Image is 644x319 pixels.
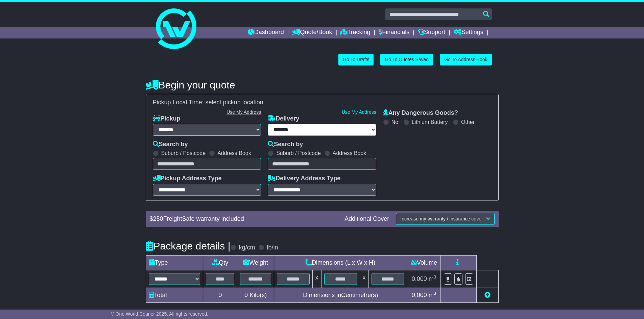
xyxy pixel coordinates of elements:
a: Add new item [484,292,491,298]
label: Search by [268,141,303,148]
label: Pickup Address Type [153,175,222,182]
label: lb/in [267,244,278,251]
a: Settings [454,27,483,38]
label: No [391,119,398,125]
h4: Begin your quote [146,79,499,90]
label: Suburb / Postcode [161,150,206,156]
td: Dimensions (L x W x H) [274,255,407,270]
td: Weight [237,255,274,270]
span: © One World Courier 2025. All rights reserved. [111,311,209,317]
sup: 3 [434,274,436,280]
td: 0 [203,288,237,302]
a: Support [418,27,445,38]
label: Pickup [153,115,181,123]
sup: 3 [434,291,436,296]
label: Suburb / Postcode [276,150,321,156]
td: Qty [203,255,237,270]
td: x [312,270,321,288]
span: Increase my warranty / insurance cover [400,216,483,221]
span: 0 [244,292,248,298]
label: Search by [153,141,188,148]
td: Kilo(s) [237,288,274,302]
a: Go To Address Book [440,54,492,65]
a: Dashboard [248,27,284,38]
div: $ FreightSafe warranty included [146,215,341,223]
a: Tracking [340,27,370,38]
div: Additional Cover [341,215,392,223]
label: Lithium Battery [412,119,448,125]
label: Other [461,119,475,125]
label: Delivery Address Type [268,175,340,182]
span: 0.000 [412,275,427,282]
label: Any Dangerous Goods? [383,109,458,117]
td: x [360,270,368,288]
h4: Package details | [146,240,231,251]
a: Quote/Book [292,27,332,38]
label: kg/cm [239,244,255,251]
span: 0.000 [412,292,427,298]
button: Increase my warranty / insurance cover [396,213,494,225]
td: Type [146,255,203,270]
a: Use My Address [342,109,376,115]
label: Delivery [268,115,299,123]
div: Pickup Local Time: [149,99,495,106]
label: Address Book [333,150,366,156]
a: Go To Quotes Saved [380,54,433,65]
label: Address Book [217,150,251,156]
a: Go To Drafts [338,54,374,65]
span: m [429,275,436,282]
span: 250 [153,215,163,222]
a: Financials [379,27,409,38]
td: Volume [407,255,441,270]
span: select pickup location [206,99,263,106]
td: Dimensions in Centimetre(s) [274,288,407,302]
a: Use My Address [226,109,261,115]
span: m [429,292,436,298]
td: Total [146,288,203,302]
